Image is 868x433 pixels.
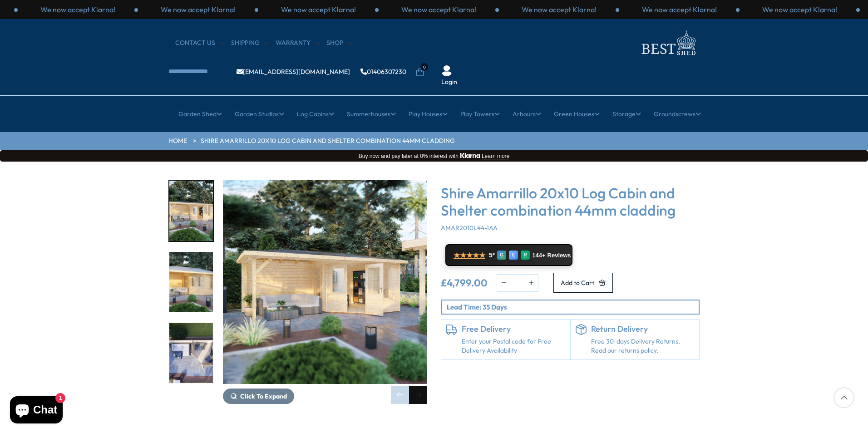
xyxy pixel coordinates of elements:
img: logo [636,28,700,58]
h6: Free Delivery [462,324,566,334]
span: AMAR2010L44-1AA [441,224,498,232]
img: Amarillo3x5_9-2_5-1sq_ac2b59b3-6f5c-425c-a9ec-e4f0ea29a716_200x200.jpg [169,181,213,241]
a: Shipping [231,39,269,48]
span: 0 [420,63,428,71]
button: Click To Expand [223,389,294,404]
p: Free 30-days Delivery Returns, Read our returns policy. [591,337,695,355]
div: 2 / 3 [619,5,740,15]
div: 2 / 8 [168,251,214,313]
h6: Return Delivery [591,324,695,334]
div: R [521,251,530,260]
a: Groundscrews [654,103,701,125]
a: CONTACT US [175,39,224,48]
a: Storage [612,103,641,125]
a: 0 [415,68,424,77]
a: Garden Studios [235,103,284,125]
button: Add to Cart [553,273,613,293]
a: Green Houses [554,103,600,125]
div: 2 / 3 [258,5,379,15]
a: [EMAIL_ADDRESS][DOMAIN_NAME] [237,69,350,75]
div: 3 / 3 [18,5,138,15]
img: Shire Amarrillo 20x10 Log Cabin and Shelter combination 44mm cladding - Best Shed [223,180,427,384]
div: E [509,251,518,260]
ins: £4,799.00 [441,278,488,288]
span: 144+ [532,252,545,259]
a: Warranty [276,39,320,48]
a: ★★★★★ 5* G E R 144+ Reviews [445,244,572,266]
p: We now accept Klarna! [642,5,717,15]
a: Log Cabins [297,103,334,125]
img: Amarillo5_96x33d_2476e397-f607-4bbb-8f3b-8ff9def2b637_200x200.jpg [169,252,213,312]
a: Summerhouses [347,103,396,125]
a: Enter your Postal code for Free Delivery Availability [462,337,566,355]
span: Add to Cart [561,280,594,286]
a: Shop [326,39,352,48]
img: Amarillo3x5_9-2_5-2sq_0723c7ea-a113-40cf-bda3-a7d77bf1f82e_200x200.jpg [169,323,213,383]
p: We now accept Klarna! [522,5,597,15]
div: G [497,251,506,260]
div: Next slide [409,386,427,404]
a: Shire Amarrillo 20x10 Log Cabin and Shelter combination 44mm cladding [201,137,455,146]
inbox-online-store-chat: Shopify online store chat [7,396,65,426]
p: We now accept Klarna! [281,5,356,15]
a: 01406307230 [360,69,406,75]
a: HOME [168,137,187,146]
div: 1 / 3 [499,5,619,15]
a: Login [441,78,457,87]
span: Click To Expand [240,392,287,400]
div: Previous slide [391,386,409,404]
div: 3 / 3 [379,5,499,15]
a: Garden Shed [178,103,222,125]
p: We now accept Klarna! [161,5,236,15]
div: 1 / 8 [223,180,427,404]
a: Play Towers [460,103,500,125]
img: User Icon [441,65,452,76]
p: We now accept Klarna! [762,5,837,15]
a: Arbours [513,103,541,125]
p: We now accept Klarna! [401,5,476,15]
span: Reviews [547,252,571,259]
div: 3 / 3 [740,5,860,15]
span: ★★★★★ [454,251,485,260]
p: Lead Time: 35 Days [447,302,699,312]
h3: Shire Amarrillo 20x10 Log Cabin and Shelter combination 44mm cladding [441,184,700,219]
div: 3 / 8 [168,322,214,384]
div: 1 / 3 [138,5,258,15]
div: 1 / 8 [168,180,214,242]
a: Play Houses [409,103,448,125]
p: We now accept Klarna! [40,5,115,15]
